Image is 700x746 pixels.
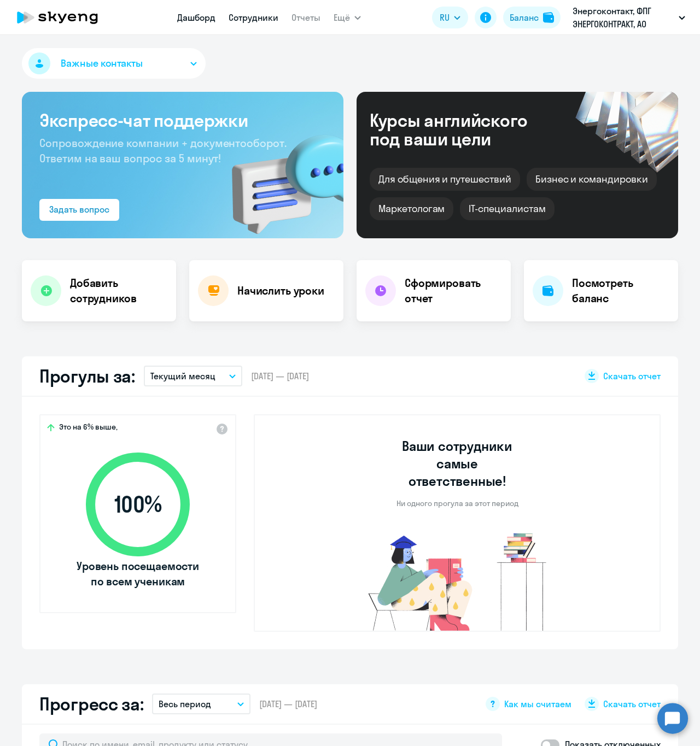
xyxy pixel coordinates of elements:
a: Отчеты [291,12,320,23]
a: Сотрудники [229,12,278,23]
span: [DATE] — [DATE] [251,370,309,382]
div: Курсы английского под ваши цели [370,111,557,148]
div: Для общения и путешествий [370,168,520,191]
button: Энергоконтакт, ФПГ ЭНЕРГОКОНТРАКТ, АО [567,4,691,31]
span: Сопровождение компании + документооборот. Ответим на ваш вопрос за 5 минут! [39,136,287,165]
div: Задать вопрос [49,203,109,216]
h4: Посмотреть баланс [572,275,669,306]
a: Дашборд [177,12,215,23]
p: Ни одного прогула за этот период [396,498,518,508]
p: Весь период [159,697,211,710]
span: Уровень посещаемости по всем ученикам [75,559,201,589]
h4: Начислить уроки [237,283,324,298]
span: Скачать отчет [603,370,661,382]
span: Это на 6% выше, [59,422,118,435]
img: no-truants [348,530,567,631]
span: Скачать отчет [603,698,661,710]
span: Как мы считаем [504,698,571,710]
img: bg-img [216,115,343,238]
h3: Ваши сотрудники самые ответственные! [387,437,528,490]
div: Маркетологам [370,197,453,220]
span: Ещё [334,11,350,24]
h4: Добавить сотрудников [70,275,167,306]
span: Важные контакты [61,56,143,71]
h3: Экспресс-чат поддержки [39,109,326,131]
button: RU [432,7,468,28]
h2: Прогулы за: [39,365,135,387]
div: Бизнес и командировки [527,168,657,191]
button: Балансbalance [503,7,561,28]
p: Текущий месяц [150,369,215,383]
span: [DATE] — [DATE] [259,698,317,710]
button: Текущий месяц [144,366,242,386]
span: 100 % [75,491,201,518]
button: Задать вопрос [39,199,119,221]
img: balance [543,12,554,23]
button: Ещё [334,7,361,28]
div: Баланс [510,11,539,24]
button: Важные контакты [22,48,206,79]
h4: Сформировать отчет [405,275,502,306]
p: Энергоконтакт, ФПГ ЭНЕРГОКОНТРАКТ, АО [573,4,674,31]
span: RU [440,11,450,24]
button: Весь период [152,694,250,714]
h2: Прогресс за: [39,693,143,715]
div: IT-специалистам [460,197,554,220]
